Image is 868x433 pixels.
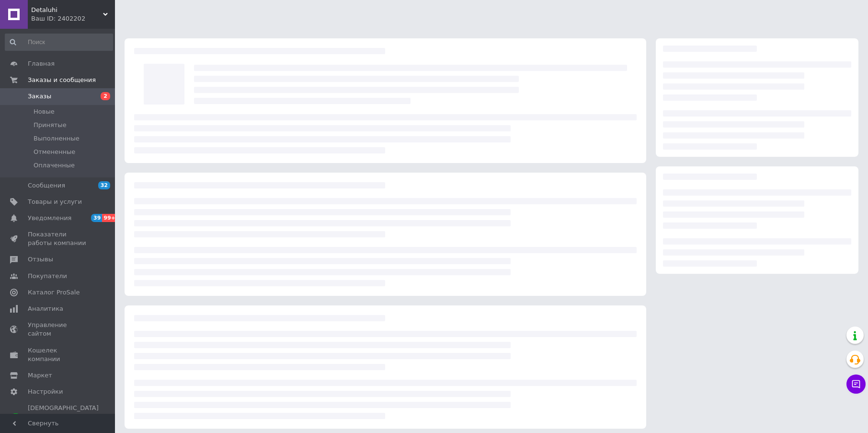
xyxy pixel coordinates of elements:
[28,76,96,84] span: Заказы и сообщения
[28,346,89,363] span: Кошелек компании
[28,92,51,101] span: Заказы
[91,214,102,222] span: 39
[28,404,99,430] span: [DEMOGRAPHIC_DATA] и счета
[34,148,75,156] span: Отмененные
[34,134,80,143] span: Выполненные
[28,304,63,313] span: Аналитика
[34,121,67,129] span: Принятые
[31,6,103,14] span: Detaluhi
[28,230,89,247] span: Показатели работы компании
[98,181,110,189] span: 32
[28,387,63,396] span: Настройки
[5,34,113,51] input: Поиск
[28,214,71,222] span: Уведомления
[31,14,115,23] div: Ваш ID: 2402202
[28,255,53,264] span: Отзывы
[28,181,65,190] span: Сообщения
[34,107,55,116] span: Новые
[34,161,75,170] span: Оплаченные
[28,321,89,338] span: Управление сайтом
[28,371,52,380] span: Маркет
[102,214,118,222] span: 99+
[101,92,110,100] span: 2
[28,59,55,68] span: Главная
[28,198,82,206] span: Товары и услуги
[28,288,80,297] span: Каталог ProSale
[28,272,67,281] span: Покупатели
[846,374,866,394] button: Чат с покупателем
